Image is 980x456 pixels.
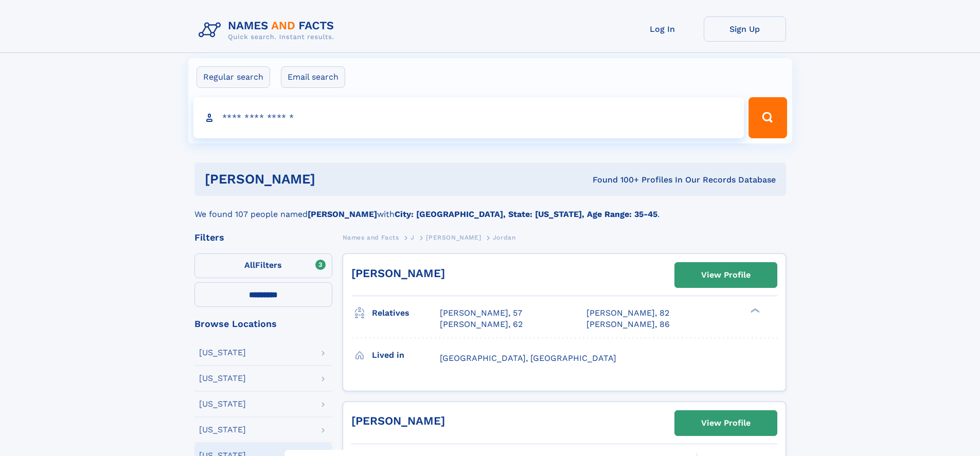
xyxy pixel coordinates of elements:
span: All [244,260,255,270]
b: City: [GEOGRAPHIC_DATA], State: [US_STATE], Age Range: 35-45 [395,209,657,219]
a: Log In [621,16,704,42]
div: [US_STATE] [199,349,246,357]
button: Search Button [749,97,787,138]
a: [PERSON_NAME], 62 [440,319,523,330]
label: Regular search [197,66,270,88]
b: [PERSON_NAME] [308,209,377,219]
span: J [411,234,415,241]
span: Jordan [493,234,516,241]
div: Browse Locations [194,319,332,329]
input: search input [193,97,744,138]
div: ❯ [748,307,760,314]
div: [US_STATE] [199,426,246,434]
a: View Profile [675,263,777,287]
div: [US_STATE] [199,374,246,382]
div: Found 100+ Profiles In Our Records Database [454,174,776,186]
span: [PERSON_NAME] [426,234,481,241]
img: Logo Names and Facts [194,16,343,44]
a: [PERSON_NAME], 86 [586,319,670,330]
a: [PERSON_NAME] [351,414,445,427]
label: Email search [281,66,345,88]
a: [PERSON_NAME], 82 [586,307,669,319]
div: View Profile [701,263,751,287]
a: J [411,231,415,244]
div: View Profile [701,411,751,435]
a: [PERSON_NAME] [351,267,445,280]
a: [PERSON_NAME], 57 [440,307,522,319]
div: Filters [194,233,332,242]
h3: Relatives [372,304,440,322]
a: View Profile [675,411,777,435]
label: Filters [194,253,332,278]
a: Names and Facts [343,231,399,244]
h1: [PERSON_NAME] [205,173,454,186]
div: We found 107 people named with . [194,196,786,221]
a: Sign Up [704,16,786,42]
div: [US_STATE] [199,400,246,408]
h3: Lived in [372,346,440,364]
span: [GEOGRAPHIC_DATA], [GEOGRAPHIC_DATA] [440,353,616,363]
a: [PERSON_NAME] [426,231,481,244]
